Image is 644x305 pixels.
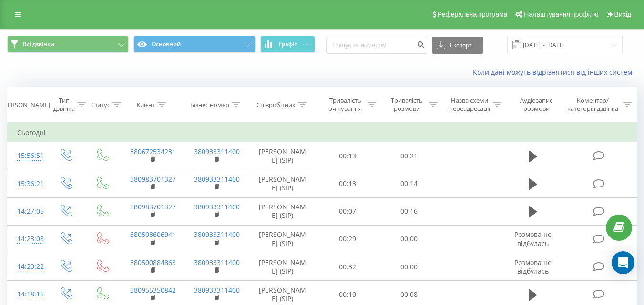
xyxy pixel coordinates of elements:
[317,225,378,253] td: 00:29
[326,37,427,54] input: Пошук за номером
[194,175,240,184] a: 380933311400
[378,170,440,197] td: 00:14
[17,175,37,193] div: 15:36:21
[23,40,54,48] span: Всі дзвінки
[378,225,440,253] td: 00:00
[17,257,37,276] div: 14:20:22
[194,258,240,267] a: 380933311400
[248,225,317,253] td: [PERSON_NAME] (SIP)
[524,10,598,18] span: Налаштування профілю
[378,253,440,281] td: 00:00
[130,230,176,239] a: 380508606941
[2,101,50,109] div: [PERSON_NAME]
[130,175,176,184] a: 380983701327
[91,101,110,109] div: Статус
[565,97,621,113] div: Коментар/категорія дзвінка
[130,285,176,295] a: 380955350842
[7,36,129,53] button: Всі дзвінки
[8,123,637,142] td: Сьогодні
[260,36,315,53] button: Графік
[190,101,229,109] div: Бізнес номер
[17,285,37,304] div: 14:18:16
[317,170,378,197] td: 00:13
[194,202,240,211] a: 380933311400
[248,170,317,197] td: [PERSON_NAME] (SIP)
[473,68,637,77] a: Коли дані можуть відрізнятися вiд інших систем
[130,202,176,211] a: 380983701327
[514,230,552,247] span: Розмова не відбулась
[449,97,491,113] div: Назва схеми переадресації
[17,230,37,248] div: 14:23:08
[317,142,378,170] td: 00:13
[614,10,631,18] span: Вихід
[248,197,317,225] td: [PERSON_NAME] (SIP)
[432,37,483,54] button: Експорт
[130,147,176,156] a: 380672534231
[514,258,552,275] span: Розмова не відбулась
[194,285,240,295] a: 380933311400
[17,147,37,165] div: 15:56:51
[248,142,317,170] td: [PERSON_NAME] (SIP)
[438,10,508,18] span: Реферальна програма
[194,147,240,156] a: 380933311400
[317,197,378,225] td: 00:07
[17,202,37,221] div: 14:27:05
[279,41,297,48] span: Графік
[133,36,255,53] button: Основний
[387,97,427,113] div: Тривалість розмови
[317,253,378,281] td: 00:32
[194,230,240,239] a: 380933311400
[512,97,561,113] div: Аудіозапис розмови
[130,258,176,267] a: 380500884863
[137,101,155,109] div: Клієнт
[248,253,317,281] td: [PERSON_NAME] (SIP)
[53,97,75,113] div: Тип дзвінка
[612,251,634,274] div: Open Intercom Messenger
[256,101,296,109] div: Співробітник
[378,197,440,225] td: 00:16
[378,142,440,170] td: 00:21
[326,97,365,113] div: Тривалість очікування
